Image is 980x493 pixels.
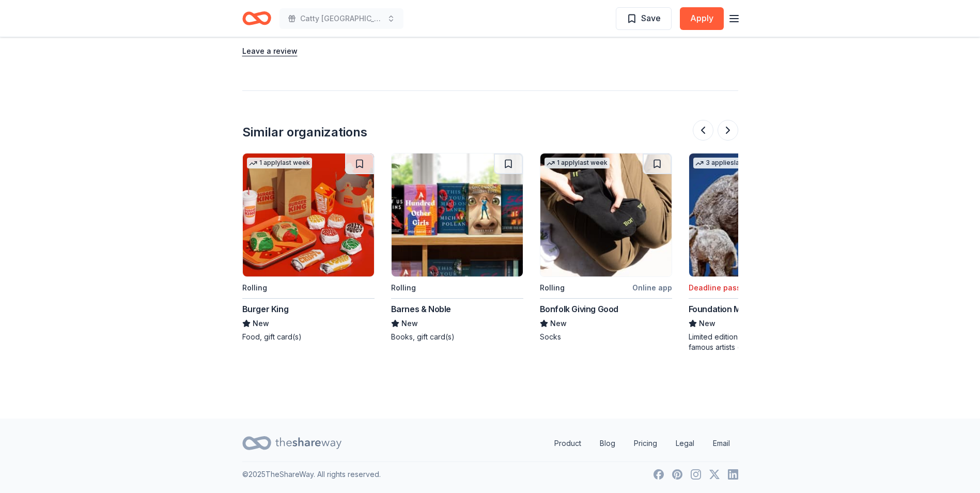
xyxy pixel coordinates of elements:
a: Image for Burger King1 applylast weekRollingBurger KingNewFood, gift card(s) [242,153,375,342]
a: Image for Bonfolk Giving Good1 applylast weekRollingOnline appBonfolk Giving GoodNewSocks [540,153,672,342]
span: New [550,317,567,330]
div: Books, gift card(s) [391,332,523,342]
div: 1 apply last week [545,158,610,168]
span: New [401,317,418,330]
div: Rolling [540,282,565,294]
a: Home [242,6,271,30]
div: Rolling [391,282,416,294]
a: Blog [592,433,624,454]
img: Image for Bonfolk Giving Good [540,153,672,276]
div: Limited edition bronze sculptures by famous artists (valued between $2k to $7k; proceeds will spl... [689,332,821,352]
span: New [699,317,715,330]
img: Image for Burger King [243,153,374,276]
button: Save [616,7,672,30]
button: Catty [GEOGRAPHIC_DATA] Renovations [279,8,403,29]
a: Email [705,433,738,454]
div: Deadline passed [689,282,750,294]
img: Image for Barnes & Noble [392,153,523,276]
nav: quick links [546,433,738,454]
div: Bonfolk Giving Good [540,303,618,315]
button: Leave a review [242,45,298,57]
div: 1 apply last week [247,158,312,168]
a: Pricing [626,433,665,454]
div: Online app [632,281,672,294]
div: 3 applies last week [693,158,766,168]
span: Catty [GEOGRAPHIC_DATA] Renovations [300,12,383,25]
a: Image for Foundation Michelangelo3 applieslast weekDeadline passedFoundation MichelangeloNewLimit... [689,153,821,352]
div: Similar organizations [242,124,367,141]
button: Apply [680,7,724,30]
a: Image for Barnes & NobleRollingBarnes & NobleNewBooks, gift card(s) [391,153,523,342]
div: Foundation Michelangelo [689,303,786,315]
div: Burger King [242,303,289,315]
a: Legal [667,433,703,454]
div: Rolling [242,282,267,294]
p: © 2025 TheShareWay. All rights reserved. [242,468,381,481]
div: Barnes & Noble [391,303,451,315]
div: Food, gift card(s) [242,332,375,342]
a: Product [546,433,589,454]
span: New [253,317,269,330]
span: Save [641,11,661,25]
div: Socks [540,332,672,342]
img: Image for Foundation Michelangelo [689,153,820,276]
